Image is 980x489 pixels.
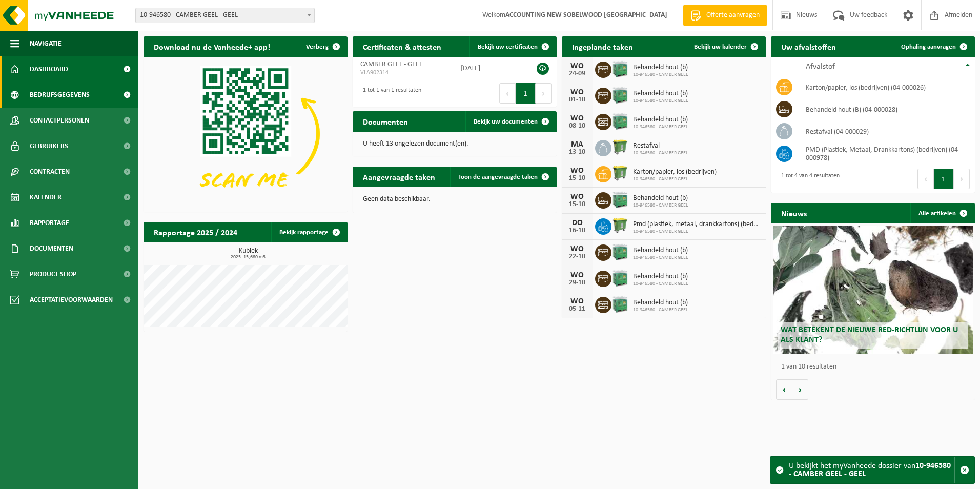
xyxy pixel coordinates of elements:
[776,379,792,400] button: Vorige
[30,159,70,185] span: Contracten
[30,287,113,313] span: Acceptatievoorwaarden
[567,167,587,175] div: WO
[798,142,975,165] td: PMD (Plastiek, Metaal, Drankkartons) (bedrijven) (04-000978)
[474,118,538,125] span: Bekijk uw documenten
[363,140,546,148] p: U heeft 13 ongelezen document(en).
[453,57,517,79] td: [DATE]
[567,219,587,227] div: DO
[567,96,587,104] div: 01-10
[135,8,315,23] span: 10-946580 - CAMBER GEEL - GEEL
[633,281,688,287] span: 10-946580 - CAMBER GEEL
[633,229,761,235] span: 10-946580 - CAMBER GEEL
[694,44,747,50] span: Bekijk uw kalender
[149,248,348,260] h3: Kubiek
[567,279,587,287] div: 29-10
[798,120,975,142] td: restafval (04-000029)
[704,10,762,21] span: Offerte aanvragen
[633,273,688,281] span: Behandeld hout (b)
[30,108,89,133] span: Contactpersonen
[149,255,348,260] span: 2025: 15,680 m3
[686,36,765,57] a: Bekijk uw kalender
[633,72,688,78] span: 10-946580 - CAMBER GEEL
[271,222,346,242] a: Bekijk rapportage
[798,98,975,120] td: behandeld hout (B) (04-000028)
[806,63,835,71] span: Afvalstof
[901,44,956,50] span: Ophaling aanvragen
[30,210,69,236] span: Rapportage
[567,245,587,253] div: WO
[306,44,329,50] span: Verberg
[611,269,629,288] img: PB-HB-1400-HPE-GN-11
[144,222,248,242] h2: Rapportage 2025 / 2024
[773,226,973,354] a: Wat betekent de nieuwe RED-richtlijn voor u als klant?
[298,36,346,57] button: Verberg
[567,62,587,70] div: WO
[144,57,348,210] img: Download de VHEPlus App
[567,201,587,208] div: 15-10
[505,11,667,19] strong: ACCOUNTING NEW SOBELWOOD [GEOGRAPHIC_DATA]
[633,168,717,176] span: Karton/papier, los (bedrijven)
[771,36,846,56] h2: Uw afvalstoffen
[567,149,587,156] div: 13-10
[781,326,958,344] span: Wat betekent de nieuwe RED-richtlijn voor u als klant?
[633,116,688,124] span: Behandeld hout (b)
[633,299,688,307] span: Behandeld hout (b)
[516,83,536,104] button: 1
[567,175,587,182] div: 15-10
[353,36,452,56] h2: Certificaten & attesten
[353,111,418,131] h2: Documenten
[633,176,717,182] span: 10-946580 - CAMBER GEEL
[469,36,556,57] a: Bekijk uw certificaten
[611,138,629,156] img: WB-0770-HPE-GN-50
[144,36,280,56] h2: Download nu de Vanheede+ app!
[611,295,629,314] img: PB-HB-1400-HPE-GN-11
[567,227,587,234] div: 16-10
[360,69,445,77] span: VLA902314
[30,82,90,108] span: Bedrijfsgegevens
[567,123,587,130] div: 08-10
[363,196,546,203] p: Geen data beschikbaar.
[562,36,643,56] h2: Ingeplande taken
[567,114,587,123] div: WO
[567,271,587,279] div: WO
[465,111,556,132] a: Bekijk uw documenten
[611,86,629,105] img: PB-HB-1400-HPE-GN-11
[781,363,970,371] p: 1 van 10 resultaten
[683,5,767,26] a: Offerte aanvragen
[633,220,761,229] span: Pmd (plastiek, metaal, drankkartons) (bedrijven)
[771,203,817,223] h2: Nieuws
[789,462,951,478] strong: 10-946580 - CAMBER GEEL - GEEL
[30,56,68,82] span: Dashboard
[567,193,587,201] div: WO
[633,255,688,261] span: 10-946580 - CAMBER GEEL
[478,44,538,50] span: Bekijk uw certificaten
[360,60,422,68] span: CAMBER GEEL - GEEL
[633,98,688,104] span: 10-946580 - CAMBER GEEL
[633,247,688,255] span: Behandeld hout (b)
[567,88,587,96] div: WO
[954,169,970,189] button: Next
[136,8,314,23] span: 10-946580 - CAMBER GEEL - GEEL
[567,305,587,313] div: 05-11
[633,307,688,313] span: 10-946580 - CAMBER GEEL
[567,297,587,305] div: WO
[893,36,974,57] a: Ophaling aanvragen
[798,76,975,98] td: karton/papier, los (bedrijven) (04-000026)
[536,83,552,104] button: Next
[633,64,688,72] span: Behandeld hout (b)
[633,150,688,156] span: 10-946580 - CAMBER GEEL
[611,217,629,234] img: WB-0770-HPE-GN-50
[633,142,688,150] span: Restafval
[776,168,840,190] div: 1 tot 4 van 4 resultaten
[910,203,974,223] a: Alle artikelen
[30,185,62,210] span: Kalender
[567,140,587,149] div: MA
[358,82,421,105] div: 1 tot 1 van 1 resultaten
[458,174,538,180] span: Toon de aangevraagde taken
[30,31,62,56] span: Navigatie
[353,167,445,187] h2: Aangevraagde taken
[792,379,808,400] button: Volgende
[611,112,629,131] img: PB-HB-1400-HPE-GN-11
[633,194,688,202] span: Behandeld hout (b)
[611,165,629,182] img: WB-0770-HPE-GN-50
